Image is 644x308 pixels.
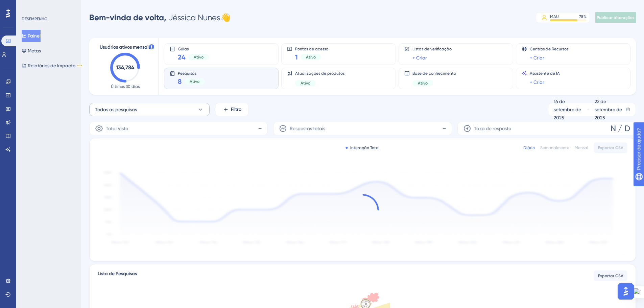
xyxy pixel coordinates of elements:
[530,79,544,85] font: + Criar
[554,99,581,120] font: 16 de setembro de 2025
[412,55,427,61] font: + Criar
[111,84,140,89] font: Últimos 30 dias
[290,126,325,131] font: Respostas totais
[22,30,41,42] button: Painel
[178,47,189,51] font: Guias
[530,55,544,61] font: + Criar
[594,270,627,281] button: Exportar CSV
[178,53,186,61] font: 24
[295,47,328,51] font: Pontos de acesso
[523,145,535,150] font: Diário
[89,13,166,22] font: Bem-vinda de volta,
[77,64,82,67] font: BETA
[412,71,456,76] font: Base de conhecimento
[594,142,627,153] button: Exportar CSV
[350,145,380,150] font: Interação Total
[598,274,623,278] font: Exportar CSV
[28,48,41,53] font: Metas
[178,71,196,76] font: Pesquisas
[418,81,428,86] font: Ativo
[598,145,623,150] font: Exportar CSV
[220,13,231,22] font: 👋
[194,55,204,60] font: Ativo
[89,103,210,116] button: Todas as pesquisas
[550,14,559,19] font: MAU
[442,124,446,133] font: -
[231,106,241,112] font: Filtro
[611,124,630,133] font: N / D
[616,281,636,302] iframe: Iniciador do Assistente de IA do UserGuiding
[28,63,75,68] font: Relatórios de Impacto
[100,44,150,50] font: Usuários ativos mensais
[22,17,48,21] font: DESEMPENHO
[595,12,636,23] button: Publicar alterações
[22,45,41,57] button: Metas
[597,15,635,20] font: Publicar alterações
[215,103,249,116] button: Filtro
[16,3,58,8] font: Precisar de ajuda?
[295,71,344,76] font: Atualizações de produtos
[168,13,220,22] font: Jéssica Nunes
[530,47,568,51] font: Centros de Recursos
[28,33,41,39] font: Painel
[190,79,199,84] font: Ativo
[116,64,135,71] text: 134,784
[412,47,452,51] font: Listas de verificação
[258,124,262,133] font: -
[22,60,83,72] button: Relatórios de ImpactoBETA
[178,77,182,86] font: 8
[301,81,310,86] font: Ativo
[106,126,128,131] font: Total Visto
[575,145,588,150] font: Mensal
[583,14,587,19] font: %
[579,14,583,19] font: 75
[595,99,622,120] font: 22 de setembro de 2025
[540,145,569,150] font: Semanalmente
[95,107,137,112] font: Todas as pesquisas
[98,271,137,277] font: Lista de Pesquisas
[530,71,560,76] font: Assistente de IA
[474,126,511,131] font: Taxa de resposta
[295,53,298,61] font: 1
[306,55,316,60] font: Ativo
